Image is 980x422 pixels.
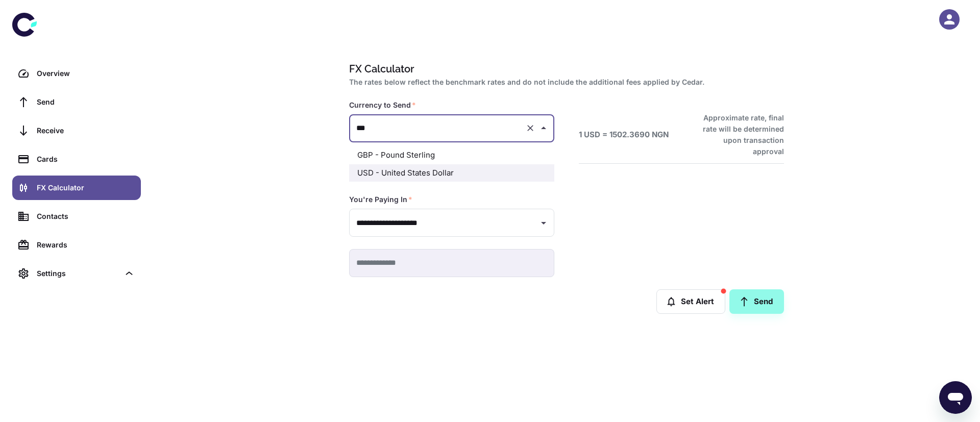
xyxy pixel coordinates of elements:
label: Currency to Send [349,100,416,110]
a: FX Calculator [12,176,141,200]
div: Overview [37,68,135,79]
div: Send [37,96,135,108]
h6: 1 USD = 1502.3690 NGN [579,129,669,141]
div: Receive [37,125,135,136]
div: Rewards [37,239,135,251]
li: USD - United States Dollar [349,164,554,182]
h1: FX Calculator [349,61,780,77]
div: Settings [37,268,119,279]
button: Clear [523,121,537,135]
div: FX Calculator [37,182,135,193]
a: Overview [12,61,141,86]
label: You're Paying In [349,194,412,205]
h6: Approximate rate, final rate will be determined upon transaction approval [692,112,784,157]
button: Open [536,216,551,230]
a: Receive [12,118,141,143]
a: Rewards [12,233,141,257]
div: Contacts [37,211,135,222]
iframe: Button to launch messaging window [939,381,972,414]
li: GBP - Pound Sterling [349,146,554,164]
a: Cards [12,147,141,171]
div: Settings [12,261,141,286]
button: Close [536,121,551,135]
a: Send [729,289,784,314]
div: Cards [37,154,135,165]
a: Send [12,90,141,114]
a: Contacts [12,204,141,229]
button: Set Alert [656,289,725,314]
